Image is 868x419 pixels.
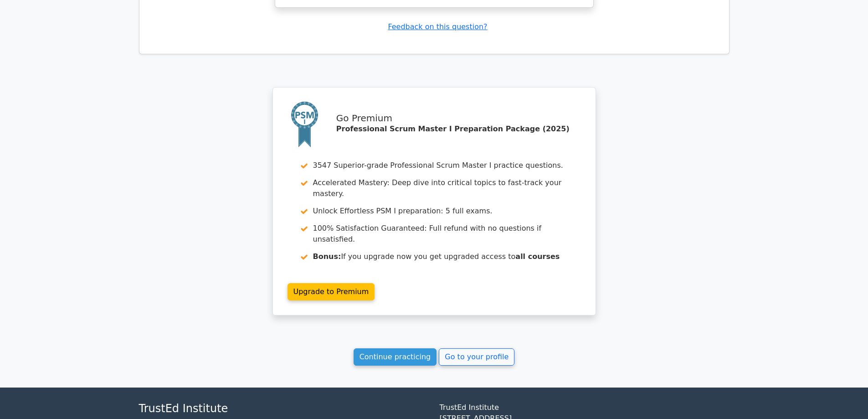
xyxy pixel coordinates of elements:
[388,22,487,31] a: Feedback on this question?
[139,402,429,415] h4: TrustEd Institute
[354,348,437,366] a: Continue practicing
[439,348,514,366] a: Go to your profile
[288,283,375,300] a: Upgrade to Premium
